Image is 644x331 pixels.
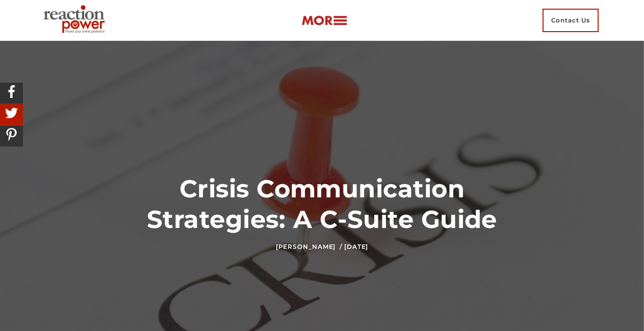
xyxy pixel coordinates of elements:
img: more-btn.png [301,15,347,27]
img: Executive Branding | Personal Branding Agency [39,2,113,39]
time: [DATE] [344,243,368,250]
a: [PERSON_NAME] / [276,243,342,250]
img: Share On Pinterest [3,125,20,143]
span: Contact Us [543,9,599,32]
h1: Crisis Communication Strategies: A C-Suite Guide [136,173,508,235]
img: Share On Facebook [3,83,20,100]
img: Share On Twitter [3,104,20,122]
